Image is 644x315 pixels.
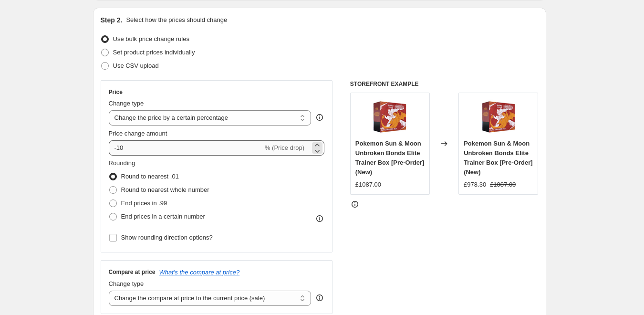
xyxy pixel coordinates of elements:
[113,49,195,56] span: Set product prices individually
[109,100,144,107] span: Change type
[464,180,486,189] div: £978.30
[464,140,533,176] span: Pokemon Sun & Moon Unbroken Bonds Elite Trainer Box [Pre-Order] (New)
[479,98,518,136] img: CopyofScarlet_VioletPrismaticEvolutionsSingles_600x600_49_80x.png
[371,98,409,136] img: CopyofScarlet_VioletPrismaticEvolutionsSingles_600x600_49_80x.png
[355,140,425,176] span: Pokemon Sun & Moon Unbroken Bonds Elite Trainer Box [Pre-Order] (New)
[121,199,167,207] span: End prices in .99
[121,186,209,193] span: Round to nearest whole number
[315,113,324,122] div: help
[490,180,516,189] strike: £1087.00
[126,15,227,25] p: Select how the prices should change
[159,269,240,276] button: What's the compare at price?
[121,213,205,220] span: End prices in a certain number
[113,62,159,69] span: Use CSV upload
[109,159,135,167] span: Rounding
[109,130,167,137] span: Price change amount
[109,140,263,156] input: -15
[113,35,189,42] span: Use bulk price change rules
[265,144,304,151] span: % (Price drop)
[101,15,123,25] h2: Step 2.
[315,293,324,303] div: help
[350,80,539,88] h6: STOREFRONT EXAMPLE
[109,268,156,276] h3: Compare at price
[121,234,213,241] span: Show rounding direction options?
[109,88,123,96] h3: Price
[121,173,179,180] span: Round to nearest .01
[109,280,144,287] span: Change type
[355,180,381,189] div: £1087.00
